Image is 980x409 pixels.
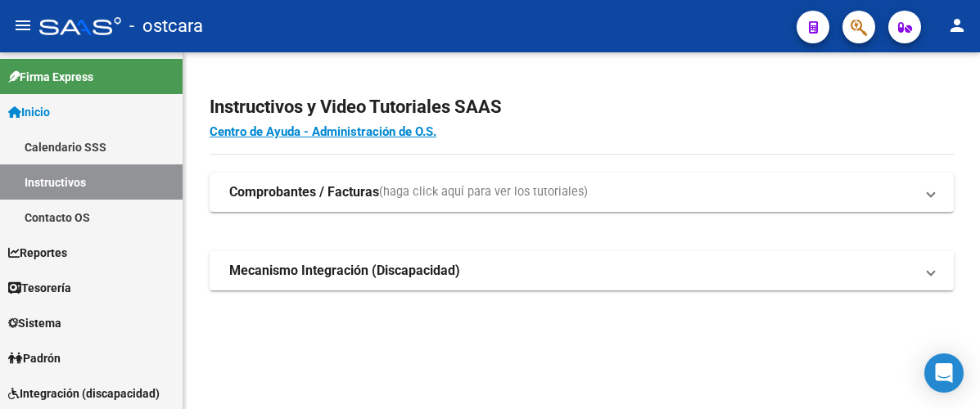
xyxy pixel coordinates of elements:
[129,8,203,44] span: - ostcara
[8,384,160,402] span: Integración (discapacidad)
[8,314,61,332] span: Sistema
[210,173,954,212] mat-expansion-panel-header: Comprobantes / Facturas(haga click aquí para ver los tutoriales)
[8,244,67,262] span: Reportes
[210,92,954,123] h2: Instructivos y Video Tutoriales SAAS
[8,279,71,297] span: Tesorería
[379,183,588,201] span: (haga click aquí para ver los tutoriales)
[8,68,93,86] span: Firma Express
[8,349,61,367] span: Padrón
[947,16,967,35] mat-icon: person
[229,183,379,201] strong: Comprobantes / Facturas
[924,353,964,393] div: Open Intercom Messenger
[8,103,50,121] span: Inicio
[13,16,33,35] mat-icon: menu
[210,251,954,290] mat-expansion-panel-header: Mecanismo Integración (Discapacidad)
[229,262,460,280] strong: Mecanismo Integración (Discapacidad)
[210,124,436,139] a: Centro de Ayuda - Administración de O.S.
